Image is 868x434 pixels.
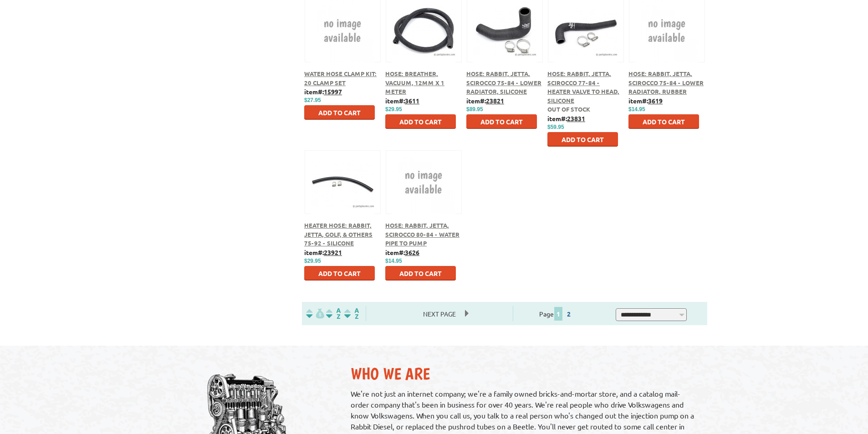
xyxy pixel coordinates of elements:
[306,308,324,319] img: filterpricelow.svg
[628,97,663,105] b: item#:
[643,117,685,126] span: Add to Cart
[466,106,483,112] span: $89.95
[385,70,444,95] a: Hose: Breather, Vacuum, 12mm x 1 Meter
[385,114,456,129] button: Add to Cart
[466,70,541,95] a: Hose: Rabbit, Jetta, Scirocco 75-84 - Lower Radiator, Silicone
[486,97,504,105] u: 23821
[385,97,419,105] b: item#:
[414,310,465,318] a: Next Page
[480,117,523,126] span: Add to Cart
[565,310,573,318] a: 2
[399,117,442,126] span: Add to Cart
[466,97,504,105] b: item#:
[304,97,321,103] span: $27.95
[399,269,442,277] span: Add to Cart
[304,258,321,264] span: $29.95
[304,70,377,87] a: Water Hose Clamp Kit: 20 Clamp Set
[324,308,342,319] img: Sort by Headline
[562,135,604,143] span: Add to Cart
[628,106,645,112] span: $14.95
[324,87,342,96] u: 15997
[547,124,564,130] span: $59.95
[547,114,585,123] b: item#:
[351,364,698,383] h2: Who We Are
[466,114,537,129] button: Add to Cart
[414,307,465,321] span: Next Page
[304,221,373,247] a: Heater Hose: Rabbit, Jetta, Golf, & Others 75-92 - Silicone
[405,97,419,105] u: 3611
[547,105,590,113] span: Out of stock
[567,114,585,123] u: 23831
[324,248,342,256] u: 23921
[648,97,663,105] u: 3619
[385,248,419,256] b: item#:
[385,221,460,247] a: Hose: Rabbit, Jetta, Scirocco 80-84 - Water Pipe to Pump
[304,248,342,256] b: item#:
[547,70,619,104] a: Hose: Rabbit, Jetta, Scirocco 77-84 - Heater Valve to Head, Silicone
[513,306,600,321] div: Page
[628,114,699,129] button: Add to Cart
[342,308,361,319] img: Sort by Sales Rank
[318,269,361,277] span: Add to Cart
[547,132,618,147] button: Add to Cart
[304,105,375,120] button: Add to Cart
[304,87,342,96] b: item#:
[385,258,402,264] span: $14.95
[318,108,361,117] span: Add to Cart
[304,266,375,281] button: Add to Cart
[385,106,402,112] span: $29.95
[405,248,419,256] u: 3626
[385,266,456,281] button: Add to Cart
[554,307,562,321] span: 1
[628,70,704,95] a: Hose: Rabbit, Jetta, Scirocco 75-84 - Lower Radiator, Rubber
